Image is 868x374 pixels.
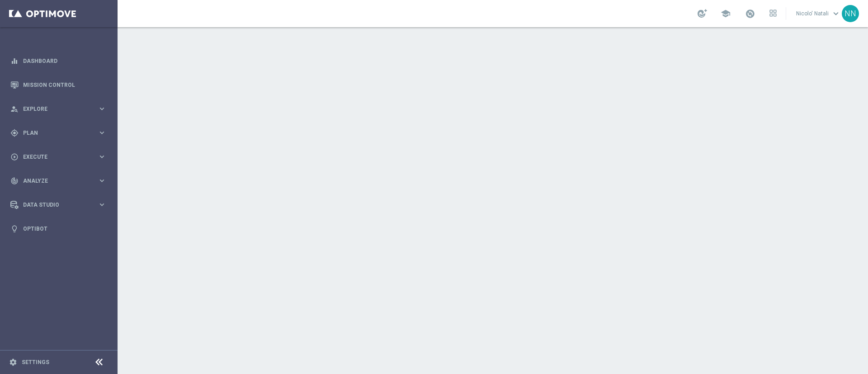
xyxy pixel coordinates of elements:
i: play_circle_outline [10,153,19,161]
button: Mission Control [10,81,107,89]
i: keyboard_arrow_right [98,200,106,209]
button: Data Studio keyboard_arrow_right [10,201,107,208]
i: gps_fixed [10,129,19,137]
div: NN [842,5,859,22]
div: Plan [10,129,98,137]
div: Optibot [10,217,106,241]
i: track_changes [10,177,19,185]
span: Explore [23,106,98,112]
span: keyboard_arrow_down [831,9,841,19]
button: track_changes Analyze keyboard_arrow_right [10,177,107,185]
i: person_search [10,105,19,113]
div: Data Studio [10,201,98,209]
a: Optibot [23,217,106,241]
button: person_search Explore keyboard_arrow_right [10,105,107,113]
span: Analyze [23,178,98,184]
button: equalizer Dashboard [10,57,107,65]
a: Nicolo' Natalikeyboard_arrow_down [795,7,842,20]
a: Dashboard [23,49,106,73]
div: Explore [10,105,98,113]
span: Data Studio [23,202,98,208]
a: Mission Control [23,73,106,97]
i: keyboard_arrow_right [98,176,106,185]
i: lightbulb [10,225,19,233]
div: Dashboard [10,49,106,73]
i: equalizer [10,57,19,65]
div: Analyze [10,177,98,185]
button: lightbulb Optibot [10,225,107,232]
i: keyboard_arrow_right [98,104,106,113]
a: Settings [22,360,49,365]
button: play_circle_outline Execute keyboard_arrow_right [10,153,107,161]
i: settings [9,358,17,366]
span: Plan [23,130,98,136]
i: keyboard_arrow_right [98,128,106,137]
span: school [721,9,731,19]
span: Execute [23,154,98,160]
div: Mission Control [10,73,106,97]
button: gps_fixed Plan keyboard_arrow_right [10,129,107,137]
div: Execute [10,153,98,161]
i: keyboard_arrow_right [98,152,106,161]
